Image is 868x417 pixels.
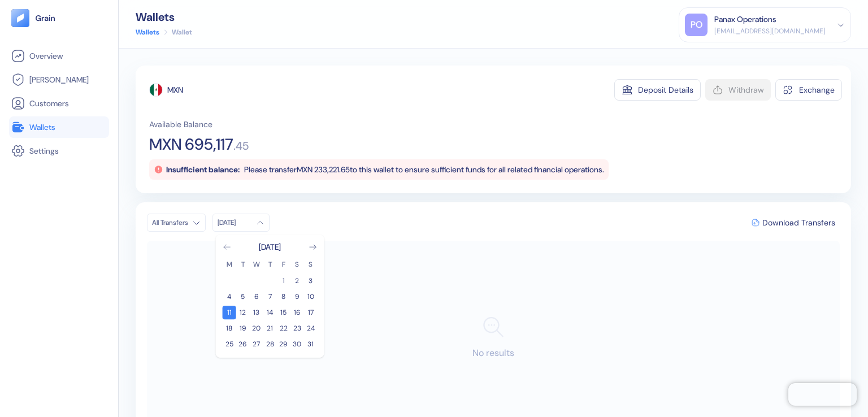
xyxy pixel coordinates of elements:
th: Wednesday [250,259,263,270]
button: Go to previous month [223,242,232,251]
button: 31 [304,337,318,351]
span: . 45 [233,140,249,151]
span: Wallets [29,121,55,133]
button: Withdraw [705,79,771,101]
button: 19 [236,322,250,335]
div: Exchange [799,86,835,94]
span: MXN 695,117 [149,137,233,153]
button: 9 [290,290,304,303]
a: [PERSON_NAME] [11,73,107,86]
a: Overview [11,49,107,63]
button: 15 [277,306,290,319]
button: 24 [304,322,318,335]
span: Customers [29,98,69,109]
button: Exchange [775,79,842,101]
span: [PERSON_NAME] [29,74,89,85]
button: 8 [277,290,290,303]
button: 27 [250,337,263,351]
button: 21 [263,322,277,335]
button: Deposit Details [614,79,701,101]
span: Please transfer MXN 233,221.65 to this wallet to ensure sufficient funds for all related financia... [244,164,604,175]
div: [DATE] [218,218,251,227]
button: 4 [223,290,236,303]
button: 13 [250,306,263,319]
button: 29 [277,337,290,351]
span: Overview [29,50,63,62]
button: 22 [277,322,290,335]
button: 14 [263,306,277,319]
button: 30 [290,337,304,351]
button: 1 [277,274,290,288]
th: Thursday [263,259,277,270]
button: 17 [304,306,318,319]
button: 28 [263,337,277,351]
img: logo-tablet-V2.svg [11,9,29,27]
th: Monday [223,259,236,270]
button: 20 [250,322,263,335]
a: Settings [11,144,107,158]
button: 23 [290,322,304,335]
div: PO [685,14,708,36]
span: Settings [29,145,59,157]
button: Download Transfers [747,214,840,231]
a: Wallets [136,27,159,37]
button: 16 [290,306,304,319]
div: [EMAIL_ADDRESS][DOMAIN_NAME] [714,26,826,36]
iframe: Chatra live chat [788,383,857,406]
div: Wallets [136,11,192,23]
button: 3 [304,274,318,288]
button: Go to next month [309,242,318,251]
button: 5 [236,290,250,303]
button: 11 [223,306,236,319]
span: Download Transfers [762,219,835,227]
span: Insufficient balance: [166,164,240,175]
button: 18 [223,322,236,335]
button: 2 [290,274,304,288]
button: 10 [304,290,318,303]
a: Wallets [11,120,107,134]
div: MXN [167,84,183,95]
button: 7 [263,290,277,303]
div: Panax Operations [714,14,776,25]
th: Tuesday [236,259,250,270]
th: Sunday [304,259,318,270]
th: Friday [277,259,290,270]
div: [DATE] [259,241,281,253]
button: 26 [236,337,250,351]
button: 25 [223,337,236,351]
img: logo [35,14,56,22]
th: Saturday [290,259,304,270]
span: Available Balance [149,119,212,130]
a: Customers [11,97,107,110]
button: 12 [236,306,250,319]
div: Deposit Details [638,86,693,94]
button: 6 [250,290,263,303]
button: [DATE] [212,214,270,232]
